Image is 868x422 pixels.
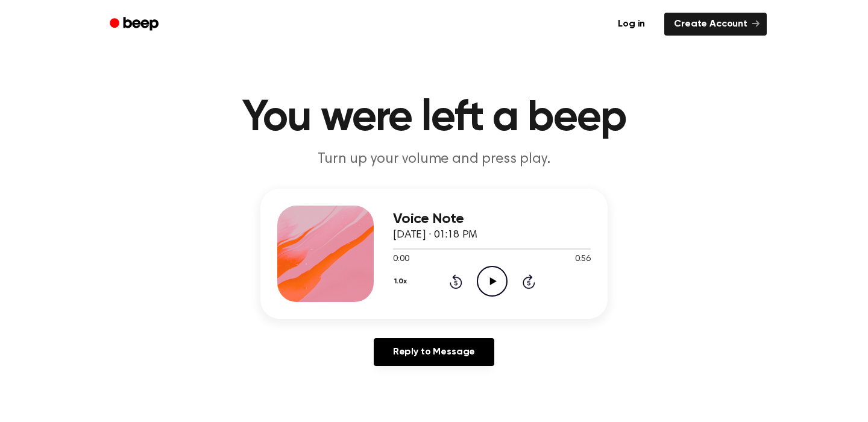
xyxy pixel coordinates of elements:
[393,211,591,227] h3: Voice Note
[606,10,657,38] a: Log in
[393,271,411,292] button: 1.0x
[203,150,665,169] p: Turn up your volume and press play.
[393,230,477,241] span: [DATE] · 01:18 PM
[101,13,169,36] a: Beep
[125,96,743,140] h1: You were left a beep
[575,253,591,266] span: 0:56
[393,253,409,266] span: 0:00
[664,13,767,36] a: Create Account
[374,338,494,366] a: Reply to Message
